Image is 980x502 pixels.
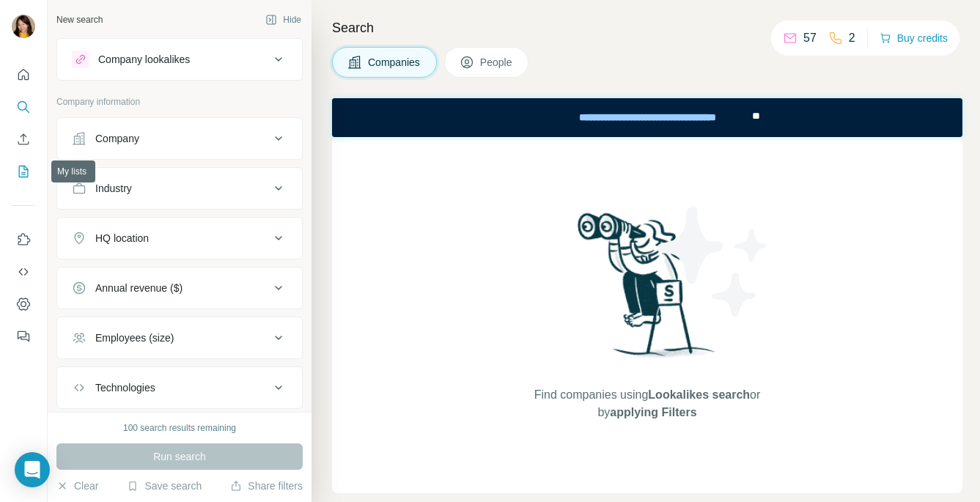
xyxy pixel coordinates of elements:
[57,121,302,156] button: Company
[332,98,962,137] iframe: Banner
[610,406,696,418] span: applying Filters
[530,386,765,421] span: Find companies using or by
[255,9,312,31] button: Hide
[480,55,514,70] span: People
[95,181,132,196] div: Industry
[95,281,183,295] div: Annual revenue ($)
[12,291,35,317] button: Dashboard
[57,171,302,206] button: Industry
[12,158,35,185] button: My lists
[803,29,817,47] p: 57
[12,259,35,285] button: Use Surfe API
[56,479,98,493] button: Clear
[647,196,779,328] img: Surfe Illustration - Stars
[95,131,139,146] div: Company
[12,94,35,120] button: Search
[12,15,35,38] img: Avatar
[12,126,35,152] button: Enrich CSV
[12,62,35,88] button: Quick start
[127,479,202,493] button: Save search
[12,323,35,350] button: Feedback
[57,42,302,77] button: Company lookalikes
[57,270,302,306] button: Annual revenue ($)
[123,421,236,435] div: 100 search results remaining
[332,18,962,38] h4: Search
[56,95,303,108] p: Company information
[880,28,948,48] button: Buy credits
[648,388,750,401] span: Lookalikes search
[230,479,303,493] button: Share filters
[95,380,155,395] div: Technologies
[95,331,174,345] div: Employees (size)
[571,209,723,372] img: Surfe Illustration - Woman searching with binoculars
[98,52,190,67] div: Company lookalikes
[368,55,421,70] span: Companies
[57,320,302,355] button: Employees (size)
[12,226,35,253] button: Use Surfe on LinkedIn
[56,13,103,26] div: New search
[849,29,855,47] p: 2
[15,452,50,487] div: Open Intercom Messenger
[95,231,149,246] div: HQ location
[57,370,302,405] button: Technologies
[57,221,302,256] button: HQ location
